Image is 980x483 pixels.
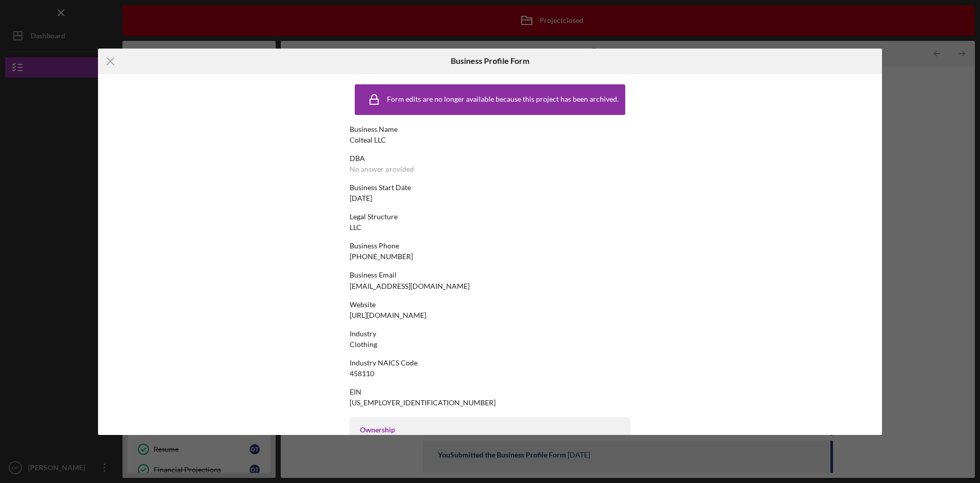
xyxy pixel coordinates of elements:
div: LLC [350,223,361,232]
div: [PHONE_NUMBER] [350,252,413,261]
div: Legal Structure [350,213,630,221]
div: Form edits are no longer available because this project has been archived. [387,95,619,103]
div: No answer provided [350,165,414,173]
div: DBA [350,154,630,163]
div: [US_EMPLOYER_IDENTIFICATION_NUMBER] [350,399,496,407]
div: [DATE] [350,194,372,202]
div: Industry [350,330,630,338]
div: Business Start Date [350,183,630,192]
h6: Business Profile Form [451,56,529,65]
div: Clothing [350,340,377,349]
div: Business Phone [350,242,630,250]
div: Website [350,301,630,309]
div: Business Email [350,271,630,279]
div: Business Name [350,125,630,133]
div: EIN [350,388,630,396]
div: [EMAIL_ADDRESS][DOMAIN_NAME] [350,282,470,290]
div: Colteal LLC [350,136,386,144]
div: 458110 [350,370,374,378]
div: [URL][DOMAIN_NAME] [350,311,426,319]
div: Ownership [360,426,620,434]
div: Industry NAICS Code [350,359,630,367]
